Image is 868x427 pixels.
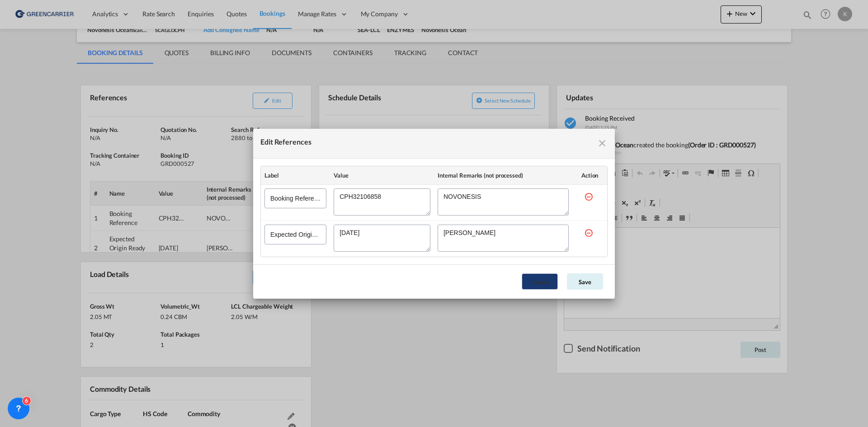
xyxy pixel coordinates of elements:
[434,166,572,185] th: Internal Remarks (not processed)
[597,138,608,149] md-icon: icon-close fg-AAA8AD cursor
[572,166,607,185] th: Action
[264,225,326,244] input: Expected Origin Ready Date
[584,228,593,237] md-icon: icon-minus-circle-outline red-400-fg s20 cursor mr-5
[264,188,326,208] input: Booking Reference
[330,166,434,185] th: Value
[253,129,615,299] md-dialog: Edit References
[584,192,593,201] md-icon: icon-minus-circle-outline red-400-fg s20 cursor mr-5
[9,9,207,19] body: Editor, editor4
[567,273,603,290] button: Save
[260,136,311,151] div: Edit References
[522,273,558,290] button: Cancel
[261,166,330,185] th: Label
